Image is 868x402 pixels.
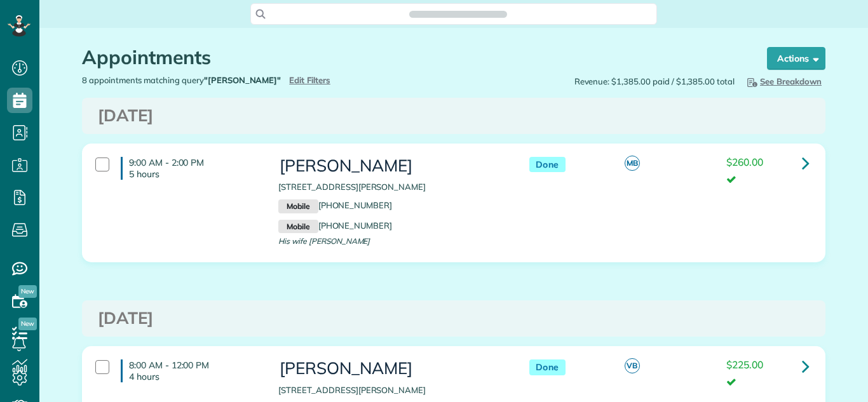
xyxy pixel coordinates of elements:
[278,384,503,396] p: [STREET_ADDRESS][PERSON_NAME]
[98,309,810,328] h3: [DATE]
[625,358,640,373] span: VB
[422,8,494,20] span: Search ZenMaid…
[278,199,318,213] small: Mobile
[129,168,259,180] p: 5 hours
[82,47,743,68] h1: Appointments
[574,76,735,88] span: Revenue: $1,385.00 paid / $1,385.00 total
[98,107,810,125] h3: [DATE]
[278,220,318,234] small: Mobile
[278,359,503,378] h3: [PERSON_NAME]
[745,76,822,86] span: See Breakdown
[726,358,763,371] span: $225.00
[726,156,763,168] span: $260.00
[18,318,37,330] span: New
[278,236,370,246] span: His wife [PERSON_NAME]
[625,156,640,171] span: MB
[529,359,566,375] span: Done
[72,74,454,86] div: 8 appointments matching query
[278,220,392,231] a: Mobile[PHONE_NUMBER]
[204,75,281,85] strong: "[PERSON_NAME]"
[278,181,503,193] p: [STREET_ADDRESS][PERSON_NAME]
[18,285,37,298] span: New
[741,74,825,88] button: See Breakdown
[767,47,825,70] button: Actions
[278,157,503,175] h3: [PERSON_NAME]
[121,157,259,180] h4: 9:00 AM - 2:00 PM
[121,359,259,382] h4: 8:00 AM - 12:00 PM
[529,157,566,173] span: Done
[278,200,392,210] a: Mobile[PHONE_NUMBER]
[129,371,259,382] p: 4 hours
[289,75,330,85] a: Edit Filters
